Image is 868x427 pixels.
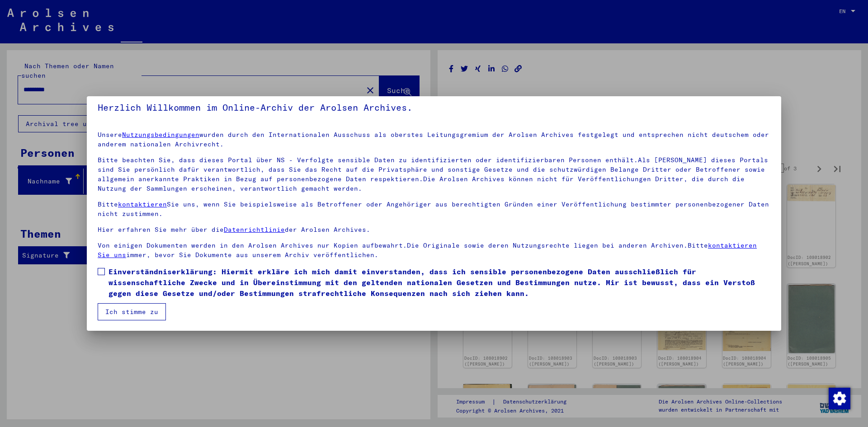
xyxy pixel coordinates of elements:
p: Bitte beachten Sie, dass dieses Portal über NS - Verfolgte sensible Daten zu identifizierten oder... [98,155,770,193]
a: Nutzungsbedingungen [122,131,199,139]
a: kontaktieren [118,200,167,208]
span: Einverständniserklärung: Hiermit erkläre ich mich damit einverstanden, dass ich sensible personen... [108,266,770,299]
button: Ich stimme zu [98,303,166,320]
p: Hier erfahren Sie mehr über die der Arolsen Archives. [98,225,770,235]
img: Change consent [829,388,850,409]
p: Von einigen Dokumenten werden in den Arolsen Archives nur Kopien aufbewahrt.Die Originale sowie d... [98,241,770,260]
a: Datenrichtlinie [224,225,285,234]
p: Bitte Sie uns, wenn Sie beispielsweise als Betroffener oder Angehöriger aus berechtigten Gründen ... [98,200,770,219]
div: Change consent [828,387,850,409]
a: kontaktieren Sie uns [98,241,757,259]
p: Unsere wurden durch den Internationalen Ausschuss als oberstes Leitungsgremium der Arolsen Archiv... [98,130,770,149]
h5: Herzlich Willkommen im Online-Archiv der Arolsen Archives. [98,100,770,115]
